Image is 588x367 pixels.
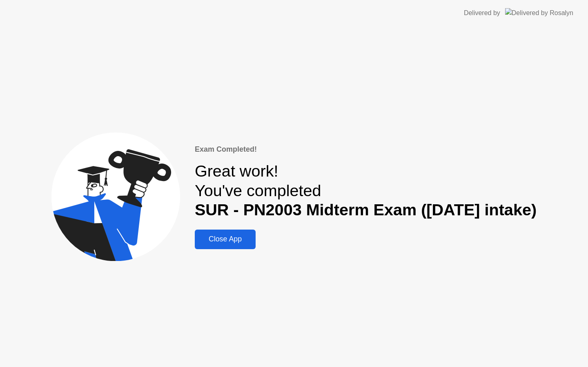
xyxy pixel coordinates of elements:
img: Delivered by Rosalyn [505,8,573,18]
b: SUR - PN2003 Midterm Exam ([DATE] intake) [195,201,537,219]
div: Close App [197,235,253,243]
button: Close App [195,230,256,249]
div: Exam Completed! [195,144,537,155]
div: Great work! You've completed [195,161,537,220]
div: Delivered by [464,8,500,18]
